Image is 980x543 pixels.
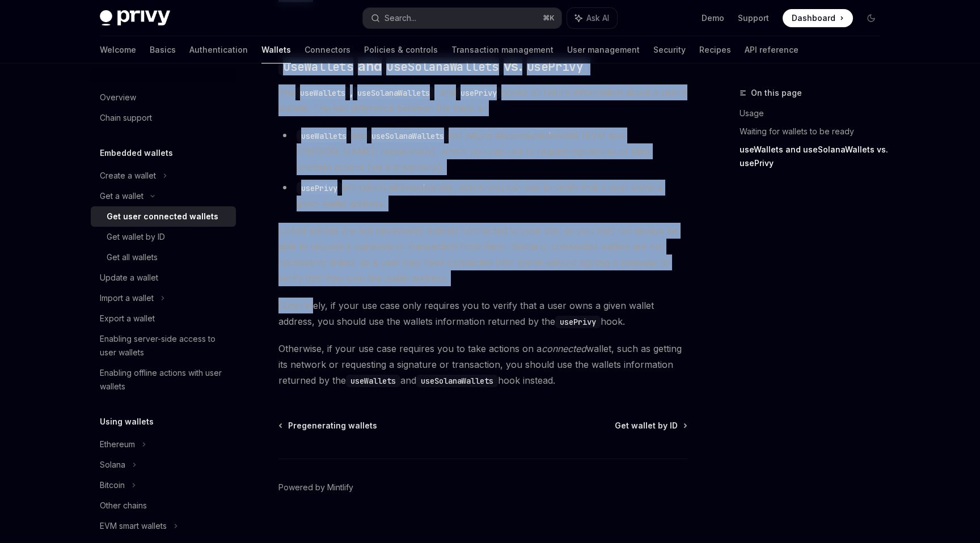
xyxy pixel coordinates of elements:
a: Pregenerating wallets [280,420,377,431]
span: Ask AI [586,12,609,24]
a: Welcome [100,36,136,63]
code: usePrivy [522,58,588,75]
a: Security [653,36,686,63]
a: User management [567,36,640,63]
span: Concretely, if your use case only requires you to verify that a user owns a given wallet address,... [278,298,687,329]
span: ⌘ K [543,14,555,23]
a: API reference [745,36,799,63]
button: Toggle dark mode [862,9,880,27]
code: useSolanaWallets [367,130,449,142]
span: Pregenerating wallets [288,420,377,431]
div: Get wallet by ID [107,230,165,244]
code: useWallets [297,130,351,142]
div: Export a wallet [100,312,155,325]
span: Get wallet by ID [615,420,678,431]
em: connected [505,130,550,141]
a: Support [738,12,769,24]
a: Dashboard [783,9,853,27]
button: Ask AI [567,8,617,28]
a: useWallets and useSolanaWallets vs. usePrivy [740,141,889,172]
code: useSolanaWallets [382,58,503,75]
li: will return all wallets, which you can use to verify that a user owns a given wallet address. [278,180,687,211]
code: useWallets [346,375,400,387]
span: The , and hooks all return information about a user’s wallets. The key difference between the the... [278,84,687,116]
div: Chain support [100,111,152,125]
strong: , [295,87,434,98]
code: usePrivy [297,182,342,194]
h5: Using wallets [100,415,154,429]
h5: Embedded wallets [100,146,173,160]
a: Chain support [91,108,236,128]
code: useSolanaWallets [353,87,434,99]
li: and will return all wallets (EVM and [PERSON_NAME], respectively), which you can use to request s... [278,128,687,175]
div: Search... [385,11,416,25]
a: Overview [91,87,236,108]
a: Policies & controls [364,36,438,63]
a: Other chains [91,495,236,516]
div: Update a wallet [100,271,158,285]
div: Get a wallet [100,189,143,203]
a: Enabling server-side access to user wallets [91,329,236,363]
div: Import a wallet [100,291,154,305]
a: Basics [150,36,176,63]
div: Get all wallets [107,251,158,264]
div: Create a wallet [100,169,156,183]
a: Transaction management [451,36,554,63]
a: Get wallet by ID [91,227,236,247]
a: Waiting for wallets to be ready [740,122,889,141]
div: Enabling offline actions with user wallets [100,366,229,393]
a: Export a wallet [91,308,236,329]
code: useSolanaWallets [416,375,498,387]
code: usePrivy [456,87,501,99]
div: Ethereum [100,438,135,451]
span: On this page [751,86,802,100]
img: dark logo [100,10,170,26]
button: Search...⌘K [363,8,561,28]
a: Recipes [699,36,731,63]
code: useWallets [295,87,350,99]
a: Enabling offline actions with user wallets [91,363,236,397]
a: Demo [702,12,724,24]
a: Get all wallets [91,247,236,268]
a: Powered by Mintlify [278,482,353,493]
div: Solana [100,458,125,472]
div: Overview [100,91,136,104]
a: Update a wallet [91,268,236,288]
span: and vs. [278,57,588,75]
span: Dashboard [792,12,835,24]
code: useWallets [278,58,358,75]
div: Bitcoin [100,478,125,492]
span: Otherwise, if your use case requires you to take actions on a wallet, such as getting its network... [278,341,687,388]
a: Usage [740,104,889,122]
a: Authentication [189,36,248,63]
div: EVM smart wallets [100,519,167,533]
div: Get user connected wallets [107,210,218,223]
div: Enabling server-side access to user wallets [100,332,229,359]
code: usePrivy [555,316,601,328]
div: Other chains [100,499,147,512]
a: Wallets [261,36,291,63]
a: Connectors [305,36,350,63]
a: Get wallet by ID [615,420,686,431]
em: connected [542,343,586,354]
a: Get user connected wallets [91,206,236,227]
em: linked [398,182,424,193]
span: Linked wallets are not necessarily actively connected to your site, so you may not always be able... [278,223,687,286]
